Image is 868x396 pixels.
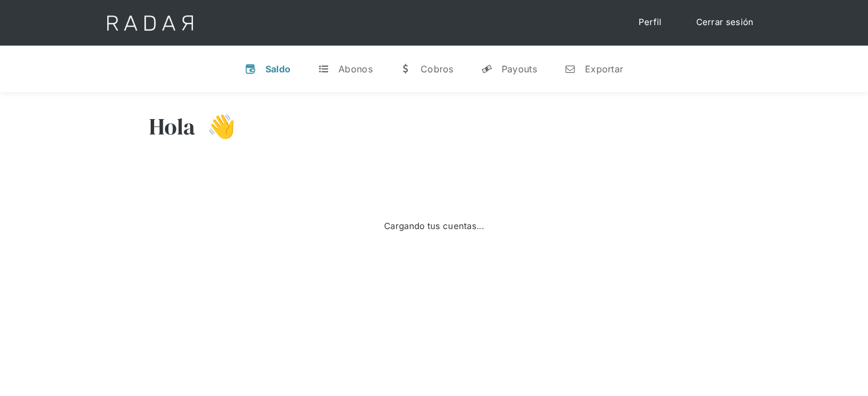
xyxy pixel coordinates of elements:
div: w [400,63,411,75]
div: Abonos [338,63,373,75]
h3: 👋 [196,112,236,141]
div: y [481,63,492,75]
div: t [318,63,329,75]
div: Cargando tus cuentas... [384,220,484,233]
a: Cerrar sesión [685,11,765,34]
div: Exportar [585,63,623,75]
div: Payouts [502,63,537,75]
h3: Hola [149,112,196,141]
a: Perfil [627,11,673,34]
div: Cobros [421,63,454,75]
div: n [564,63,576,75]
div: v [245,63,256,75]
div: Saldo [265,63,291,75]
